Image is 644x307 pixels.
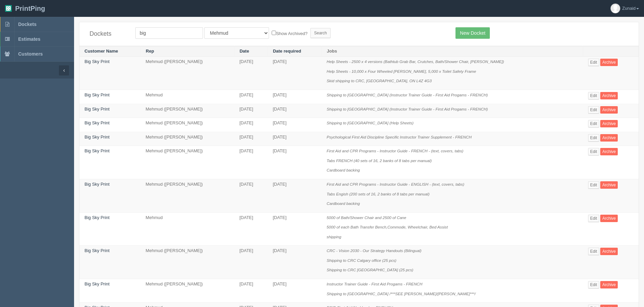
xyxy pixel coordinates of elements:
input: Show Archived? [272,31,276,35]
a: Big Sky Print [84,92,109,97]
td: [DATE] [234,104,268,118]
a: Archive [600,148,618,155]
i: Shipping to [GEOGRAPHIC_DATA] (Instructor Trainer Guide - First Aid Progams - FRENCH) [327,107,488,111]
a: Edit [588,106,599,114]
td: Mehmud ([PERSON_NAME]) [141,246,235,279]
a: Archive [600,134,618,142]
td: Mehmud ([PERSON_NAME]) [141,179,235,212]
td: [DATE] [268,146,321,179]
td: [DATE] [268,118,321,132]
td: [DATE] [268,246,321,279]
a: Big Sky Print [84,134,109,140]
a: Edit [588,181,599,189]
a: Edit [588,248,599,255]
a: Archive [600,281,618,288]
i: shipping [327,235,341,239]
a: Customer Name [84,49,118,54]
i: Help Sheets - 10,000 x Four Wheeled [PERSON_NAME], 5,000 x Toilet Safety Frame [327,69,476,73]
i: Psychological First Aid Discipline Specific Instructor Trainer Supplement - FRENCH [327,135,472,139]
td: [DATE] [234,212,268,246]
td: Mehmud ([PERSON_NAME]) [141,118,235,132]
td: [DATE] [268,90,321,104]
a: Big Sky Print [84,248,109,253]
a: Big Sky Print [84,182,109,187]
a: Big Sky Print [84,148,109,153]
td: Mehmud ([PERSON_NAME]) [141,57,235,90]
i: Tabs Engish (200 sets of 16, 2 banks of 8 tabs per manual) [327,192,430,196]
td: [DATE] [234,279,268,303]
a: Archive [600,92,618,99]
a: Edit [588,92,599,99]
i: First Aid and CPR Programs - Instructor Guide - FRENCH - (text, covers, tabs) [327,149,463,153]
td: [DATE] [234,246,268,279]
i: Cardboard backing [327,168,360,172]
td: [DATE] [268,57,321,90]
td: [DATE] [234,179,268,212]
i: Cardboard backing [327,201,360,206]
a: Archive [600,181,618,189]
a: Edit [588,59,599,66]
td: [DATE] [234,146,268,179]
a: Big Sky Print [84,59,109,64]
a: Edit [588,215,599,222]
th: Jobs [321,46,583,57]
i: CRC - Vision 2030 - Our Strategy Handouts (Bilingual) [327,248,421,253]
a: Archive [600,59,618,66]
i: 5000 of Bath/Shower Chair and 2500 of Cane [327,215,406,220]
td: [DATE] [268,132,321,146]
label: Show Archived? [272,29,307,37]
a: Archive [600,120,618,127]
a: Edit [588,281,599,288]
i: Shipping to CRC [GEOGRAPHIC_DATA] (25 pcs) [327,268,413,272]
i: Shipping to [GEOGRAPHIC_DATA] /***SEE [PERSON_NAME]/[PERSON_NAME]***/ [327,291,476,296]
td: [DATE] [234,90,268,104]
a: Big Sky Print [84,215,109,220]
td: [DATE] [268,104,321,118]
a: Big Sky Print [84,281,109,286]
span: Customers [18,51,43,57]
i: Instructor Trainer Guide - First Aid Progams - FRENCH [327,282,422,286]
a: Edit [588,148,599,155]
td: [DATE] [268,179,321,212]
input: Search [310,28,331,38]
i: Shipping to [GEOGRAPHIC_DATA] (Instructor Trainer Guide - First Aid Progams - FRENCH) [327,93,488,97]
i: Tabs FRENCH (40 sets of 16, 2 banks of 8 tabs per manual) [327,158,432,163]
td: Mehmud [141,212,235,246]
i: Skid shipping to CRC, [GEOGRAPHIC_DATA], ON L4Z 4G3 [327,79,432,83]
i: Shipping to CRC Calgary office (25 pcs) [327,258,396,263]
h4: Dockets [90,31,125,37]
a: Date [240,49,249,54]
i: Help Sheets - 2500 x 4 versions (Bathtub Grab Bar, Crutches, Bath/Shower Chair, [PERSON_NAME]) [327,59,504,64]
img: avatar_default-7531ab5dedf162e01f1e0bb0964e6a185e93c5c22dfe317fb01d7f8cd2b1632c.jpg [611,4,620,13]
td: [DATE] [234,132,268,146]
a: Archive [600,106,618,114]
i: First Aid and CPR Programs - Instructor Guide - ENGLISH - (text, covers, tabs) [327,182,464,186]
a: Big Sky Print [84,120,109,125]
td: [DATE] [234,57,268,90]
a: Edit [588,134,599,142]
td: Mehmud ([PERSON_NAME]) [141,146,235,179]
span: Estimates [18,36,40,42]
a: Big Sky Print [84,106,109,112]
td: [DATE] [268,279,321,303]
a: Archive [600,215,618,222]
a: Rep [146,49,154,54]
td: Mehmud ([PERSON_NAME]) [141,104,235,118]
i: Shipping to [GEOGRAPHIC_DATA] (Help Sheets) [327,121,413,125]
a: New Docket [455,27,489,39]
img: logo-3e63b451c926e2ac314895c53de4908e5d424f24456219fb08d385ab2e579770.png [5,5,12,12]
td: Mehmud ([PERSON_NAME]) [141,279,235,303]
td: Mehmud [141,90,235,104]
a: Date required [273,49,301,54]
td: Mehmud ([PERSON_NAME]) [141,132,235,146]
a: Archive [600,248,618,255]
i: 5000 of each Bath Transfer Bench,Commode, Wheelchair, Bed Assist [327,225,448,229]
td: [DATE] [268,212,321,246]
input: Customer Name [135,27,203,39]
span: Dockets [18,22,36,27]
td: [DATE] [234,118,268,132]
a: Edit [588,120,599,127]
